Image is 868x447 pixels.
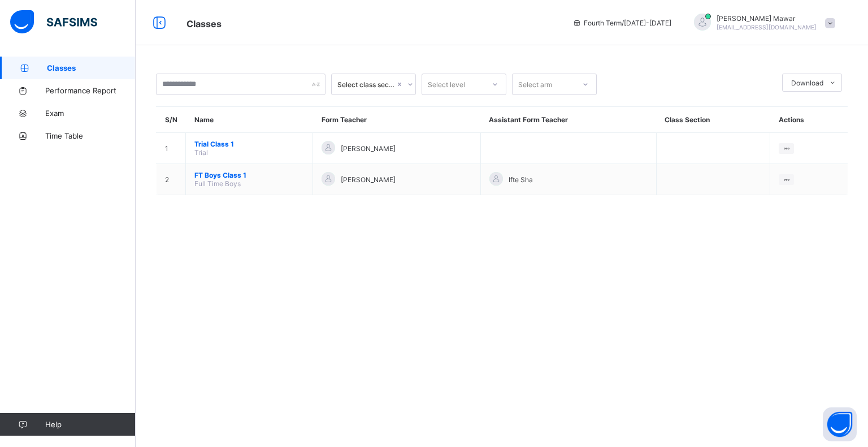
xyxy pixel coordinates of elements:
[480,107,656,133] th: Assistant Form Teacher
[683,14,841,32] div: Hafiz AbdullahMawar
[337,80,395,89] div: Select class section
[717,24,817,31] span: [EMAIL_ADDRESS][DOMAIN_NAME]
[194,148,208,157] span: Trial
[157,164,186,195] td: 2
[45,131,136,140] span: Time Table
[194,140,304,148] span: Trial Class 1
[341,175,396,184] span: [PERSON_NAME]
[717,14,817,23] span: [PERSON_NAME] Mawar
[791,79,823,87] span: Download
[656,107,770,133] th: Class Section
[194,171,304,179] span: FT Boys Class 1
[45,109,136,118] span: Exam
[157,107,186,133] th: S/N
[186,107,313,133] th: Name
[47,63,136,72] span: Classes
[341,144,396,153] span: [PERSON_NAME]
[428,74,465,95] div: Select level
[518,74,552,95] div: Select arm
[509,175,533,184] span: Ifte Sha
[45,420,135,429] span: Help
[186,18,222,29] span: Classes
[10,10,97,34] img: safsims
[194,179,241,188] span: Full Time Boys
[572,19,671,27] span: session/term information
[823,407,857,441] button: Open asap
[313,107,481,133] th: Form Teacher
[770,107,848,133] th: Actions
[157,133,186,164] td: 1
[45,86,136,95] span: Performance Report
